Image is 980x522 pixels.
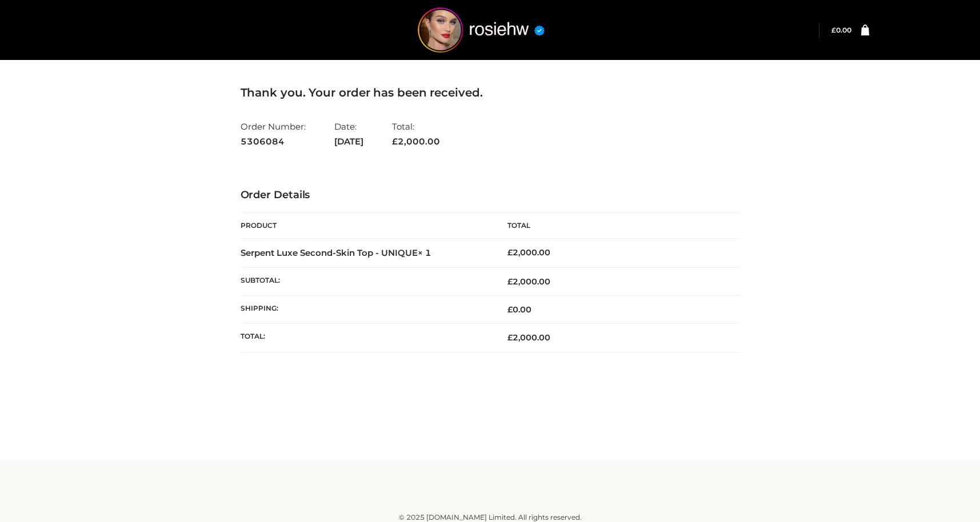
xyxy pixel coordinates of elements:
[241,86,740,99] h3: Thank you. Your order has been received.
[392,117,440,151] li: Total:
[507,276,513,287] span: £
[831,26,851,34] bdi: 0.00
[241,213,490,239] th: Product
[241,134,306,149] strong: 5306084
[418,247,431,258] strong: × 1
[334,117,363,151] li: Date:
[507,332,513,343] span: £
[507,247,513,258] span: £
[241,117,306,151] li: Order Number:
[334,134,363,149] strong: [DATE]
[241,247,431,258] strong: Serpent Luxe Second-Skin Top - UNIQUE
[241,189,740,202] h3: Order Details
[507,276,550,287] span: 2,000.00
[507,332,550,343] span: 2,000.00
[831,26,851,34] a: £0.00
[831,26,836,34] span: £
[392,136,398,147] span: £
[507,247,550,258] bdi: 2,000.00
[241,296,490,324] th: Shipping:
[241,267,490,295] th: Subtotal:
[395,7,567,53] img: rosiehw
[490,213,740,239] th: Total
[392,136,440,147] span: 2,000.00
[507,304,513,315] span: £
[507,304,531,315] bdi: 0.00
[241,324,490,352] th: Total:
